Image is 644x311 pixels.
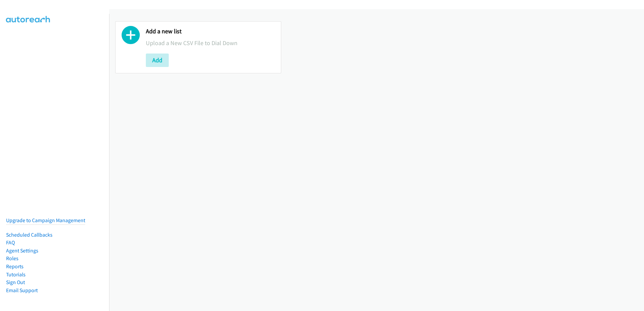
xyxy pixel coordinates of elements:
[146,28,275,35] h2: Add a new list
[6,279,25,285] a: Sign Out
[146,54,169,67] button: Add
[6,287,38,293] a: Email Support
[6,232,53,238] a: Scheduled Callbacks
[6,239,15,246] a: FAQ
[146,38,275,47] p: Upload a New CSV File to Dial Down
[6,263,24,270] a: Reports
[6,271,26,278] a: Tutorials
[6,255,19,262] a: Roles
[6,217,85,223] a: Upgrade to Campaign Management
[6,247,38,254] a: Agent Settings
